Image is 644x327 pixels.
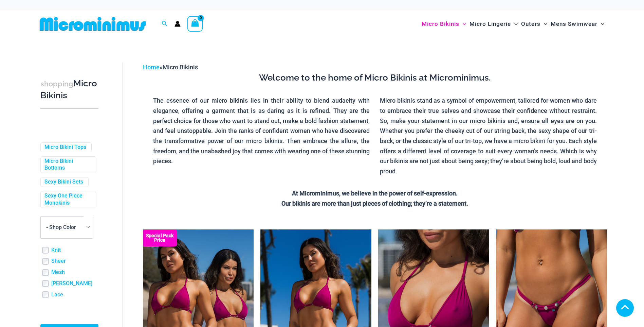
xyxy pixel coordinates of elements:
[292,190,458,197] strong: At Microminimus, we believe in the power of self-expression.
[459,15,466,33] span: Menu Toggle
[549,14,606,34] a: Mens SwimwearMenu ToggleMenu Toggle
[143,64,198,71] span: »
[470,15,511,33] span: Micro Lingerie
[380,96,597,176] p: Micro bikinis stand as a symbol of empowerment, tailored for women who dare to embrace their true...
[519,14,549,34] a: OutersMenu ToggleMenu Toggle
[163,64,198,71] span: Micro Bikinis
[44,192,91,207] a: Sexy One Piece Monokinis
[40,80,73,88] span: shopping
[40,216,93,239] span: - Shop Color
[468,14,519,34] a: Micro LingerieMenu ToggleMenu Toggle
[51,269,65,276] a: Mesh
[44,158,91,172] a: Micro Bikini Bottoms
[153,96,370,166] p: The essence of our micro bikinis lies in their ability to blend audacity with elegance, offering ...
[51,258,66,265] a: Sheer
[143,64,160,71] a: Home
[37,16,149,32] img: MM SHOP LOGO FLAT
[521,15,540,33] span: Outers
[44,178,83,186] a: Sexy Bikini Sets
[162,20,168,28] a: Search icon link
[422,15,459,33] span: Micro Bikinis
[46,224,76,230] span: - Shop Color
[540,15,547,33] span: Menu Toggle
[281,200,468,207] strong: Our bikinis are more than just pieces of clothing; they’re a statement.
[51,247,61,254] a: Knit
[51,291,63,298] a: Lace
[41,217,93,238] span: - Shop Color
[187,16,203,32] a: View Shopping Cart, empty
[44,144,86,151] a: Micro Bikini Tops
[420,14,468,34] a: Micro BikinisMenu ToggleMenu Toggle
[597,15,604,33] span: Menu Toggle
[143,234,177,242] b: Special Pack Price
[51,280,92,287] a: [PERSON_NAME]
[174,21,181,27] a: Account icon link
[148,72,602,84] h3: Welcome to the home of Micro Bikinis at Microminimus.
[419,13,607,35] nav: Site Navigation
[40,78,98,101] h3: Micro Bikinis
[511,15,518,33] span: Menu Toggle
[551,15,597,33] span: Mens Swimwear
